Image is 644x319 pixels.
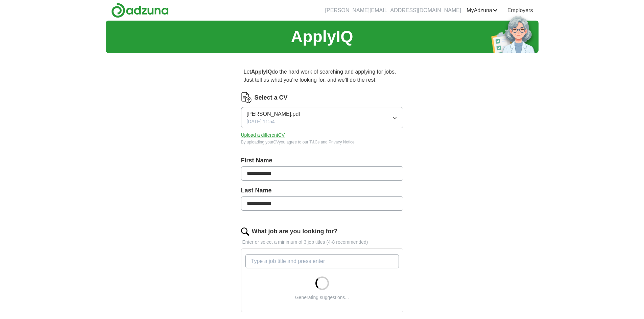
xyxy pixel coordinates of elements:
[241,156,403,165] label: First Name
[291,25,353,49] h1: ApplyIQ
[111,3,169,18] img: Adzuna logo
[241,65,403,87] p: Let do the hard work of searching and applying for jobs. Just tell us what you're looking for, an...
[467,6,498,15] a: MyAdzuna
[295,294,349,301] div: Generating suggestions...
[507,6,533,15] a: Employers
[241,186,403,195] label: Last Name
[241,132,285,139] button: Upload a differentCV
[247,110,300,118] span: [PERSON_NAME].pdf
[251,69,272,75] strong: ApplyIQ
[241,228,249,236] img: search.png
[255,93,288,102] label: Select a CV
[241,107,403,128] button: [PERSON_NAME].pdf[DATE] 11:54
[245,254,399,268] input: Type a job title and press enter
[252,227,338,236] label: What job are you looking for?
[325,6,461,15] li: [PERSON_NAME][EMAIL_ADDRESS][DOMAIN_NAME]
[329,140,355,144] a: Privacy Notice
[241,139,403,145] div: By uploading your CV you agree to our and .
[241,239,403,246] p: Enter or select a minimum of 3 job titles (4-8 recommended)
[309,140,319,144] a: T&Cs
[241,92,252,103] img: CV Icon
[247,118,275,125] span: [DATE] 11:54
